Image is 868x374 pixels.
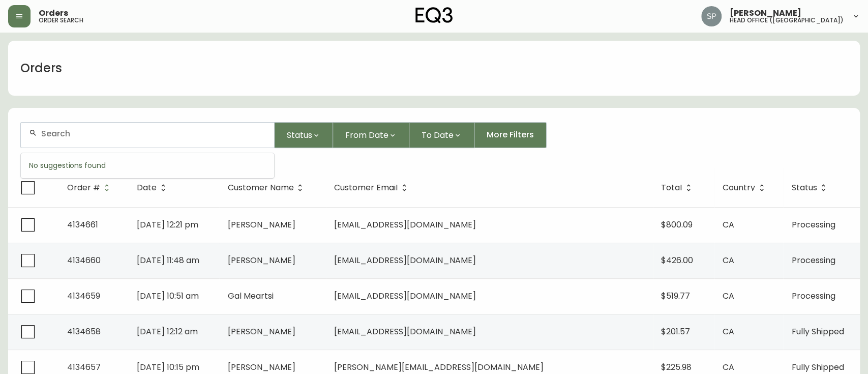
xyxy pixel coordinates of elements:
span: Customer Email [334,185,398,191]
button: Status [275,122,333,148]
span: [EMAIL_ADDRESS][DOMAIN_NAME] [334,326,476,337]
span: Order # [67,183,113,192]
span: [PERSON_NAME] [227,219,295,231]
span: [DATE] 11:48 am [137,254,199,266]
span: [PERSON_NAME][EMAIL_ADDRESS][DOMAIN_NAME] [334,361,544,373]
span: Fully Shipped [791,361,844,373]
h1: Orders [20,60,62,77]
span: Processing [791,219,835,231]
span: $201.57 [661,326,690,337]
span: Processing [791,290,835,302]
button: More Filters [474,122,547,148]
span: Status [791,183,830,192]
span: [DATE] 10:15 pm [137,361,199,373]
span: 4134658 [67,326,101,337]
span: To Date [422,129,454,141]
span: Country [723,185,755,191]
span: [PERSON_NAME] [730,9,801,17]
span: CA [723,254,734,266]
span: Country [723,183,768,192]
span: $426.00 [661,254,693,266]
span: Status [287,129,312,141]
span: From Date [345,129,388,141]
span: 4134657 [67,361,101,373]
span: Fully Shipped [791,326,844,337]
span: $225.98 [661,361,692,373]
span: [PERSON_NAME] [227,254,295,266]
span: 4134661 [67,219,98,231]
span: Orders [39,9,68,17]
span: 4134659 [67,290,100,302]
span: Customer Name [227,185,293,191]
span: Total [661,183,695,192]
span: [PERSON_NAME] [227,361,295,373]
span: Date [137,185,157,191]
span: [EMAIL_ADDRESS][DOMAIN_NAME] [334,219,476,231]
span: More Filters [487,129,534,140]
span: CA [723,290,734,302]
span: Status [791,185,817,191]
span: [EMAIL_ADDRESS][DOMAIN_NAME] [334,290,476,302]
input: Search [41,129,266,138]
span: $800.09 [661,219,693,231]
span: [EMAIL_ADDRESS][DOMAIN_NAME] [334,254,476,266]
span: Order # [67,185,100,191]
span: Date [137,183,170,192]
h5: head office ([GEOGRAPHIC_DATA]) [730,17,844,23]
span: [DATE] 12:12 am [137,326,198,337]
span: [PERSON_NAME] [227,326,295,337]
span: CA [723,326,734,337]
span: Customer Name [227,183,307,192]
span: Customer Email [334,183,411,192]
button: To Date [409,122,474,148]
span: Gal Meartsi [227,290,273,302]
span: CA [723,361,734,373]
span: [DATE] 10:51 am [137,290,199,302]
span: Total [661,185,682,191]
span: $519.77 [661,290,690,302]
span: 4134660 [67,254,101,266]
div: No suggestions found [21,153,274,178]
img: 0cb179e7bf3690758a1aaa5f0aafa0b4 [701,6,722,26]
button: From Date [333,122,409,148]
span: Processing [791,254,835,266]
img: logo [415,7,453,23]
h5: order search [39,17,83,23]
span: [DATE] 12:21 pm [137,219,198,231]
span: CA [723,219,734,231]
